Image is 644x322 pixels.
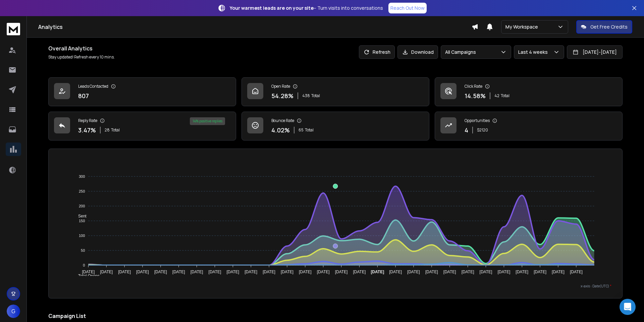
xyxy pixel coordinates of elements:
p: Stay updated! Refresh every 10 mins. [48,54,115,60]
p: Open Rate [271,84,290,89]
p: Reply Rate [78,118,97,123]
tspan: [DATE] [191,270,203,274]
div: 14 % positive replies [190,117,225,125]
tspan: [DATE] [281,270,293,274]
button: Refresh [359,45,395,59]
span: 28 [105,127,110,133]
p: Click Rate [465,84,482,89]
tspan: [DATE] [570,270,583,274]
span: Total [311,93,320,98]
tspan: [DATE] [552,270,565,274]
a: Reply Rate3.47%28Total14% positive replies [48,112,236,140]
p: $ 2120 [477,127,488,133]
tspan: [DATE] [498,270,511,274]
a: Opportunities4$2120 [435,112,623,140]
span: 65 [299,127,304,133]
h1: Overall Analytics [48,44,115,52]
p: 54.28 % [271,91,293,100]
tspan: [DATE] [82,270,95,274]
tspan: 150 [79,219,85,223]
span: Total Opens [73,274,100,278]
p: All Campaigns [445,49,479,55]
p: Refresh [373,49,390,55]
tspan: [DATE] [136,270,149,274]
p: Opportunities [465,118,490,123]
tspan: [DATE] [335,270,348,274]
p: Download [411,49,434,55]
h2: Campaign List [48,312,623,320]
tspan: [DATE] [516,270,528,274]
h1: Analytics [38,23,472,31]
tspan: [DATE] [100,270,113,274]
p: Bounce Rate [271,118,294,123]
a: Leads Contacted807 [48,77,236,106]
tspan: 250 [79,189,85,193]
tspan: [DATE] [317,270,330,274]
button: Download [397,45,438,59]
button: Get Free Credits [576,20,632,34]
span: Total [501,93,509,98]
a: Click Rate14.58%42Total [435,77,623,106]
span: Sent [73,214,87,218]
div: Open Intercom Messenger [620,299,636,315]
p: x-axis : Date(UTC) [59,284,611,289]
tspan: [DATE] [227,270,239,274]
tspan: [DATE] [371,270,384,274]
tspan: [DATE] [534,270,546,274]
tspan: [DATE] [389,270,402,274]
p: 807 [78,91,89,100]
tspan: 200 [79,204,85,208]
tspan: [DATE] [407,270,420,274]
p: Last 4 weeks [518,49,550,55]
tspan: [DATE] [245,270,257,274]
span: 42 [494,93,499,98]
tspan: [DATE] [353,270,366,274]
tspan: [DATE] [462,270,474,274]
button: G [7,305,20,318]
p: 3.47 % [78,125,96,135]
span: 438 [302,93,310,98]
tspan: [DATE] [154,270,167,274]
p: 4 [465,125,468,135]
tspan: [DATE] [118,270,131,274]
p: 4.02 % [271,125,290,135]
a: Reach Out Now [388,3,427,13]
tspan: 300 [79,174,85,178]
span: Total [305,127,314,133]
tspan: 50 [81,248,85,252]
p: 14.58 % [465,91,486,100]
strong: Your warmest leads are on your site [230,5,314,11]
tspan: 0 [83,263,85,267]
tspan: [DATE] [425,270,438,274]
p: My Workspace [505,24,541,30]
tspan: [DATE] [263,270,275,274]
tspan: [DATE] [480,270,492,274]
a: Bounce Rate4.02%65Total [241,112,429,140]
tspan: [DATE] [299,270,312,274]
p: Leads Contacted [78,84,108,89]
tspan: 100 [79,234,85,238]
a: Open Rate54.28%438Total [241,77,429,106]
tspan: [DATE] [443,270,456,274]
button: [DATE]-[DATE] [567,45,623,59]
p: Get Free Credits [590,24,628,30]
tspan: [DATE] [209,270,221,274]
p: – Turn visits into conversations [230,5,383,11]
img: logo [7,23,20,35]
span: Total [111,127,120,133]
p: Reach Out Now [390,5,425,11]
tspan: [DATE] [172,270,185,274]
